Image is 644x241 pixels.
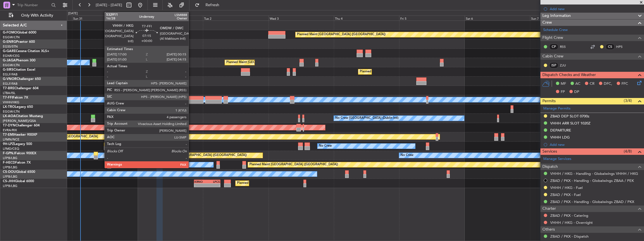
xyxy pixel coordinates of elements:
[543,156,571,162] a: Manage Services
[3,133,14,137] span: T7-EMI
[574,89,579,95] span: DP
[590,81,594,87] span: CR
[3,68,35,72] a: G-SIRSCitation Excel
[561,89,565,95] span: FP
[542,19,552,26] span: Crew
[3,31,36,34] a: G-FOMOGlobal 6000
[542,72,596,78] span: Dispatch Checks and Weather
[575,81,580,87] span: AC
[3,31,17,34] span: G-FOMO
[201,3,224,7] span: Refresh
[550,135,570,140] div: VHHH LDG
[3,87,14,90] span: T7-BRE
[3,147,19,151] a: LFMD/CEQ
[542,206,556,212] span: Charter
[401,151,413,160] div: No Crew
[72,15,137,21] div: Sun 31
[550,234,589,239] a: ZBAD / PKX - Dispatch
[203,15,268,21] div: Tue 2
[530,15,595,21] div: Sun 7
[3,35,20,39] a: EGGW/LTN
[44,133,98,141] div: Planned Maint [GEOGRAPHIC_DATA]
[399,15,464,21] div: Fri 5
[138,15,203,21] div: Mon 1
[249,160,338,169] div: Planned Maint [GEOGRAPHIC_DATA] ([GEOGRAPHIC_DATA])
[3,161,15,164] span: F-HECD
[3,119,36,123] a: [PERSON_NAME]/QSA
[3,105,15,109] span: LX-TRO
[3,72,17,77] a: EGLF/FAB
[3,133,37,137] a: T7-EMIHawker 900XP
[550,220,593,225] a: VHHH / HKG - Overnight
[624,98,632,104] span: (3/4)
[3,161,31,164] a: F-HECDFalcon 7X
[207,180,220,183] div: LPCS
[334,15,399,21] div: Thu 4
[15,14,59,17] span: Only With Activity
[3,152,15,155] span: F-GPNJ
[138,11,148,16] div: [DATE]
[3,124,40,127] a: T7-DYNChallenger 604
[297,30,386,39] div: Planned Maint [GEOGRAPHIC_DATA] ([GEOGRAPHIC_DATA])
[3,40,35,44] a: G-ENRGPraetor 600
[621,81,628,87] span: FFC
[3,115,16,118] span: LX-AOA
[3,100,19,104] a: VHHH/HKG
[319,142,332,150] div: No Crew
[3,165,17,169] a: LFPB/LBG
[542,164,558,170] span: Dispatch
[550,192,581,197] a: ZBAD / PKX - Fuel
[543,27,568,33] a: Schedule Crew
[335,114,399,122] div: No Crew [GEOGRAPHIC_DATA] (Dublin Intl)
[3,105,33,109] a: LX-TROLegacy 650
[3,96,28,99] a: T7-FFIFalcon 7X
[3,77,41,81] a: G-VNORChallenger 650
[3,68,14,72] span: G-SIRS
[542,35,563,41] span: Flight Crew
[3,156,17,160] a: LFPB/LBG
[542,53,563,60] span: Cabin Crew
[3,170,35,174] a: CS-DOUGlobal 6500
[542,226,555,233] span: Others
[604,81,612,87] span: DFC,
[561,81,566,87] span: MF
[3,77,17,81] span: G-VNOR
[17,1,50,9] input: Trip Number
[226,58,315,67] div: Planned Maint [GEOGRAPHIC_DATA] ([GEOGRAPHIC_DATA])
[3,175,17,179] a: LFPB/LBG
[560,44,573,49] a: RSS
[194,184,207,187] div: -
[269,15,334,21] div: Wed 3
[3,96,13,99] span: T7-FFI
[96,3,122,8] span: [DATE] - [DATE]
[3,152,36,155] a: F-GPNJFalcon 900EX
[3,59,35,62] a: G-JAGAPhenom 300
[3,115,43,118] a: LX-AOACitation Mustang
[3,40,16,44] span: G-ENRG
[550,114,589,119] div: ZBAD DEP SLOT 0700z
[194,180,207,183] div: KRNO
[3,137,19,142] a: LFMN/NCE
[3,50,16,53] span: G-GARE
[550,142,641,147] div: Add new
[550,185,583,190] a: VHHH / HKG - Fuel
[560,63,573,68] a: ZJU
[68,11,78,16] div: [DATE]
[3,110,20,114] a: EGGW/LTN
[3,142,14,146] span: 9H-LPZ
[6,11,61,20] button: Only With Activity
[360,68,448,76] div: Planned Maint [GEOGRAPHIC_DATA] ([GEOGRAPHIC_DATA])
[3,82,17,86] a: EGLF/FAB
[542,148,557,155] span: Services
[550,121,591,126] div: VHHH ARR SLOT 1020Z
[542,13,571,19] span: Leg Information
[605,44,615,50] div: CS
[3,184,17,188] a: LFPB/LBG
[3,124,15,127] span: T7-DYN
[549,44,558,50] div: CP
[3,91,15,95] a: LTBA/ISL
[550,128,571,133] div: DEPARTURE
[550,199,634,204] a: ZBAD / PKX - Handling - Globalwings ZBAD / PKX
[465,15,530,21] div: Sat 6
[550,6,641,11] div: Add new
